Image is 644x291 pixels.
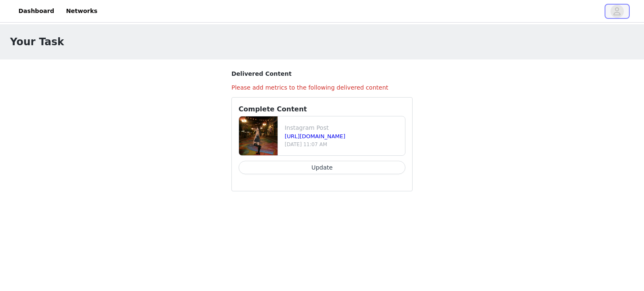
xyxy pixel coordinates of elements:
[239,104,405,114] h3: Complete Content
[285,141,402,148] p: [DATE] 11:07 AM
[231,83,413,92] h4: Please add metrics to the following delivered content
[239,116,278,155] img: file
[231,70,413,78] h3: Delivered Content
[285,124,402,132] p: Instagram Post
[285,133,345,139] a: [URL][DOMAIN_NAME]
[239,161,405,174] button: Update
[613,5,621,18] div: avatar
[13,2,59,21] a: Dashboard
[10,34,64,49] h1: Your Task
[61,2,102,21] a: Networks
